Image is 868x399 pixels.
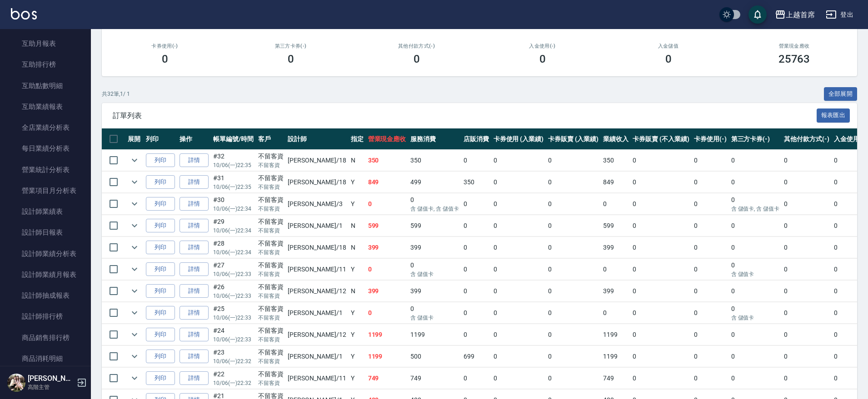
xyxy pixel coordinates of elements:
[491,324,546,345] td: 0
[601,368,631,389] td: 749
[616,43,720,49] h2: 入金儲值
[366,193,409,215] td: 0
[630,346,691,367] td: 0
[146,371,175,385] button: 列印
[817,111,850,119] a: 報表匯出
[692,128,729,150] th: 卡券使用(-)
[146,219,175,233] button: 列印
[782,324,832,345] td: 0
[285,150,348,171] td: [PERSON_NAME] /18
[366,172,409,193] td: 849
[461,346,491,367] td: 699
[748,5,767,24] button: save
[824,87,858,101] button: 全部展開
[461,237,491,258] td: 0
[366,368,409,389] td: 749
[211,368,256,389] td: #22
[258,195,284,205] div: 不留客資
[630,259,691,280] td: 0
[113,111,817,120] span: 訂單列表
[366,259,409,280] td: 0
[128,197,141,211] button: expand row
[630,237,691,258] td: 0
[211,172,256,193] td: #31
[822,6,857,23] button: 登出
[491,193,546,215] td: 0
[288,53,294,65] h3: 0
[692,172,729,193] td: 0
[349,193,366,215] td: Y
[211,324,256,345] td: #24
[490,43,594,49] h2: 入金使用(-)
[102,90,130,98] p: 共 32 筆, 1 / 1
[349,324,366,345] td: Y
[211,150,256,171] td: #32
[601,172,631,193] td: 849
[461,128,491,150] th: 店販消費
[211,237,256,258] td: #28
[630,150,691,171] td: 0
[146,197,175,211] button: 列印
[285,172,348,193] td: [PERSON_NAME] /18
[213,183,254,191] p: 10/06 (一) 22:35
[461,324,491,345] td: 0
[729,346,782,367] td: 0
[414,53,420,65] h3: 0
[258,282,284,292] div: 不留客資
[782,368,832,389] td: 0
[366,346,409,367] td: 1199
[211,128,256,150] th: 帳單編號/時間
[258,304,284,314] div: 不留客資
[162,53,168,65] h3: 0
[782,281,832,302] td: 0
[285,193,348,215] td: [PERSON_NAME] /3
[601,346,631,367] td: 1199
[349,172,366,193] td: Y
[180,197,209,211] a: 詳情
[349,215,366,236] td: N
[4,117,87,138] a: 全店業績分析表
[211,302,256,324] td: #25
[258,335,284,344] p: 不留客資
[461,193,491,215] td: 0
[213,379,254,387] p: 10/06 (一) 22:32
[546,215,601,236] td: 0
[771,5,818,24] button: 上越首席
[258,248,284,256] p: 不留客資
[213,205,254,213] p: 10/06 (一) 22:34
[491,215,546,236] td: 0
[731,205,780,213] p: 含 儲值卡, 含 儲值卡
[692,193,729,215] td: 0
[366,324,409,345] td: 1199
[258,173,284,183] div: 不留客資
[258,205,284,213] p: 不留客資
[630,281,691,302] td: 0
[491,237,546,258] td: 0
[630,128,691,150] th: 卡券販賣 (不入業績)
[782,302,832,324] td: 0
[692,259,729,280] td: 0
[729,324,782,345] td: 0
[180,241,209,255] a: 詳情
[729,259,782,280] td: 0
[601,259,631,280] td: 0
[349,281,366,302] td: N
[408,172,461,193] td: 499
[491,346,546,367] td: 0
[410,205,459,213] p: 含 儲值卡, 含 儲值卡
[601,237,631,258] td: 399
[692,302,729,324] td: 0
[408,150,461,171] td: 350
[213,161,254,169] p: 10/06 (一) 22:35
[364,43,469,49] h2: 其他付款方式(-)
[125,128,144,150] th: 展開
[461,259,491,280] td: 0
[729,368,782,389] td: 0
[491,281,546,302] td: 0
[546,281,601,302] td: 0
[213,292,254,300] p: 10/06 (一) 22:33
[782,128,832,150] th: 其他付款方式(-)
[491,150,546,171] td: 0
[4,327,87,348] a: 商品銷售排行榜
[211,193,256,215] td: #30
